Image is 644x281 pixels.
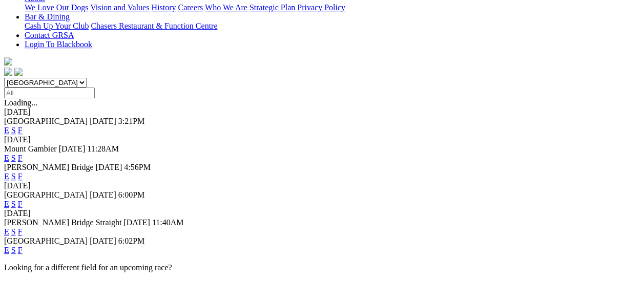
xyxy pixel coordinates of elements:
[25,3,88,12] a: We Love Our Dogs
[90,3,149,12] a: Vision and Values
[14,68,23,76] img: twitter.svg
[178,3,203,12] a: Careers
[250,3,295,12] a: Strategic Plan
[11,246,16,254] a: S
[18,154,23,162] a: F
[18,246,23,254] a: F
[25,40,92,49] a: Login To Blackbook
[4,98,37,107] span: Loading...
[4,172,9,181] a: E
[4,117,88,125] span: [GEOGRAPHIC_DATA]
[4,68,12,76] img: facebook.svg
[11,126,16,135] a: S
[4,218,121,227] span: [PERSON_NAME] Bridge Straight
[4,227,9,236] a: E
[25,21,89,30] a: Cash Up Your Club
[4,107,640,117] div: [DATE]
[205,3,247,12] a: Who We Are
[11,172,16,181] a: S
[18,227,23,236] a: F
[123,218,150,227] span: [DATE]
[25,21,640,31] div: Bar & Dining
[4,200,9,208] a: E
[91,21,217,30] a: Chasers Restaurant & Function Centre
[118,117,145,125] span: 3:21PM
[25,3,640,12] div: About
[90,236,116,245] span: [DATE]
[96,163,122,171] span: [DATE]
[11,154,16,162] a: S
[4,154,9,162] a: E
[90,190,116,199] span: [DATE]
[90,117,116,125] span: [DATE]
[124,163,151,171] span: 4:56PM
[4,144,57,153] span: Mount Gambier
[11,200,16,208] a: S
[4,236,88,245] span: [GEOGRAPHIC_DATA]
[25,31,74,39] a: Contact GRSA
[4,126,9,135] a: E
[4,181,640,190] div: [DATE]
[4,88,95,98] input: Select date
[151,3,176,12] a: History
[4,209,640,218] div: [DATE]
[18,126,23,135] a: F
[18,200,23,208] a: F
[59,144,86,153] span: [DATE]
[11,227,16,236] a: S
[18,172,23,181] a: F
[4,246,9,254] a: E
[87,144,119,153] span: 11:28AM
[4,263,640,272] p: Looking for a different field for an upcoming race?
[4,163,94,171] span: [PERSON_NAME] Bridge
[4,135,640,144] div: [DATE]
[297,3,345,12] a: Privacy Policy
[152,218,184,227] span: 11:40AM
[118,190,145,199] span: 6:00PM
[4,190,88,199] span: [GEOGRAPHIC_DATA]
[25,12,70,21] a: Bar & Dining
[4,57,12,66] img: logo-grsa-white.png
[118,236,145,245] span: 6:02PM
